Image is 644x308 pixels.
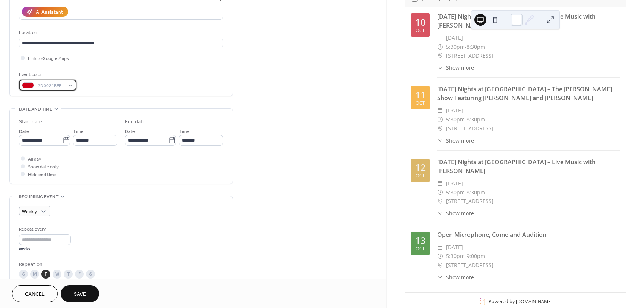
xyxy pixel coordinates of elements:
div: ​ [437,42,443,51]
div: ​ [437,137,443,145]
div: ​ [437,243,443,252]
div: S [19,270,28,279]
span: [STREET_ADDRESS] [446,261,493,270]
div: T [41,270,50,279]
div: weeks [19,247,71,252]
a: [DOMAIN_NAME] [516,299,552,305]
div: [DATE] Nights at [GEOGRAPHIC_DATA] – Live Music with [PERSON_NAME] [437,158,620,175]
div: S [86,270,95,279]
span: Show date only [28,163,59,171]
div: Location [19,29,222,36]
div: ​ [437,64,443,72]
span: 8:30pm [467,42,485,51]
span: [STREET_ADDRESS] [446,51,493,60]
span: Time [73,128,83,136]
div: ​ [437,197,443,206]
span: - [465,42,467,51]
span: Link to Google Maps [28,55,69,63]
div: Start date [19,118,42,126]
span: Show more [446,64,474,72]
span: Hide end time [28,171,56,179]
span: Date [19,128,29,136]
span: Time [179,128,189,136]
span: Date and time [19,105,52,113]
div: ​ [437,252,443,261]
div: Repeat every [19,225,69,233]
div: ​ [437,115,443,124]
div: Repeat on [19,261,222,269]
span: - [465,115,467,124]
span: - [465,252,467,261]
div: ​ [437,106,443,115]
button: Save [61,285,99,302]
span: - [465,188,467,197]
span: Weekly [22,207,37,216]
button: ​Show more [437,137,474,145]
div: ​ [437,209,443,217]
div: ​ [437,34,443,42]
div: 13 [415,236,426,245]
div: Oct [416,28,425,33]
div: F [75,270,84,279]
span: [STREET_ADDRESS] [446,124,493,133]
div: ​ [437,51,443,60]
div: ​ [437,261,443,270]
span: [DATE] [446,34,463,42]
span: Cancel [25,290,45,298]
span: Recurring event [19,193,59,201]
span: Show more [446,209,474,217]
div: Oct [416,174,425,178]
span: [DATE] [446,179,463,188]
div: AI Assistant [36,9,63,16]
button: ​Show more [437,209,474,217]
button: ​Show more [437,273,474,281]
span: Date [125,128,135,136]
button: Cancel [12,285,58,302]
span: All day [28,155,41,163]
div: Powered by [489,299,552,305]
div: ​ [437,188,443,197]
div: [DATE] Nights at [GEOGRAPHIC_DATA] – The [PERSON_NAME] Show Featuring [PERSON_NAME] and [PERSON_N... [437,85,620,102]
div: ​ [437,179,443,188]
div: ​ [437,273,443,281]
span: [DATE] [446,243,463,252]
div: Event color [19,71,75,79]
div: End date [125,118,146,126]
div: 12 [415,163,426,172]
span: 8:30pm [467,188,485,197]
span: 8:30pm [467,115,485,124]
button: ​Show more [437,64,474,72]
span: Show more [446,273,474,281]
button: AI Assistant [22,7,68,17]
div: M [30,270,39,279]
span: [STREET_ADDRESS] [446,197,493,206]
div: Open Microphone, Come and Audition [437,230,620,239]
span: 9:00pm [467,252,485,261]
div: Oct [416,247,425,251]
span: [DATE] [446,106,463,115]
div: T [64,270,73,279]
div: Oct [416,101,425,106]
span: #D0021BFF [37,82,64,90]
div: W [53,270,61,279]
div: ​ [437,124,443,133]
span: 5:30pm [446,252,465,261]
span: 5:30pm [446,115,465,124]
div: 10 [415,18,426,27]
span: 5:30pm [446,42,465,51]
div: [DATE] Nights at [GEOGRAPHIC_DATA] – Live Music with [PERSON_NAME] [437,12,620,30]
div: 11 [415,90,426,99]
span: Save [74,290,86,298]
span: 5:30pm [446,188,465,197]
span: Show more [446,137,474,145]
